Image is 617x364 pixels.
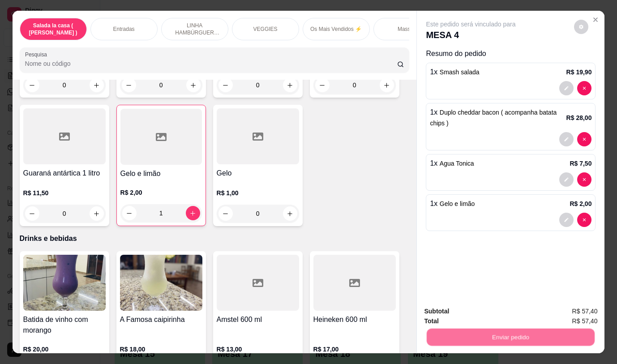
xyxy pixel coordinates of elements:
[23,168,106,179] h4: Guaraná antártica 1 litro
[122,78,136,92] button: decrease-product-quantity
[253,26,278,33] p: VEGGIES
[120,168,202,179] h4: Gelo e limão
[559,172,574,187] button: decrease-product-quantity
[559,213,574,227] button: decrease-product-quantity
[430,158,474,169] p: 1 x
[217,314,299,325] h4: Amstel 600 ml
[25,51,50,58] label: Pesquisa
[20,233,410,244] p: Drinks e bebidas
[430,107,566,128] p: 1 x
[169,22,221,36] p: LINHA HAMBÚRGUER ANGUS
[398,26,416,33] p: Massas
[577,81,591,95] button: decrease-product-quantity
[25,206,39,221] button: decrease-product-quantity
[574,20,588,34] button: decrease-product-quantity
[424,317,438,325] strong: Total
[25,78,39,92] button: decrease-product-quantity
[27,22,79,36] p: Salada la casa ( [PERSON_NAME] )
[588,13,603,27] button: Close
[577,172,591,187] button: decrease-product-quantity
[426,29,515,41] p: MESA 4
[217,188,299,197] p: R$ 1,00
[440,160,474,167] span: Agua Tonica
[120,255,202,311] img: product-image
[219,206,233,221] button: decrease-product-quantity
[430,109,557,127] span: Duplo cheddar bacon ( acompanha batata chips )
[90,78,104,92] button: increase-product-quantity
[577,213,591,227] button: decrease-product-quantity
[120,188,202,197] p: R$ 2,00
[310,26,362,33] p: Os Mais Vendidos ⚡️
[566,68,592,77] p: R$ 19,90
[427,328,595,346] button: Enviar pedido
[283,206,297,221] button: increase-product-quantity
[217,168,299,179] h4: Gelo
[570,199,591,208] p: R$ 2,00
[559,81,574,95] button: decrease-product-quantity
[315,78,330,92] button: decrease-product-quantity
[430,198,475,209] p: 1 x
[120,345,202,354] p: R$ 18,00
[186,206,200,220] button: increase-product-quantity
[90,206,104,221] button: increase-product-quantity
[577,132,591,146] button: decrease-product-quantity
[120,314,202,325] h4: A Famosa caipirinha
[426,20,515,29] p: Este pedido será vinculado para
[23,255,106,311] img: product-image
[186,78,201,92] button: increase-product-quantity
[283,78,297,92] button: increase-product-quantity
[430,67,479,77] p: 1 x
[570,159,591,168] p: R$ 7,50
[380,78,394,92] button: increase-product-quantity
[426,48,596,59] p: Resumo do pedido
[23,188,106,197] p: R$ 11,50
[23,314,106,336] h4: Batida de vinho com morango
[113,26,135,33] p: Entradas
[217,345,299,354] p: R$ 13,00
[440,69,480,76] span: Smash salada
[440,200,475,207] span: Gelo e limão
[219,78,233,92] button: decrease-product-quantity
[23,345,106,354] p: R$ 20,00
[559,132,574,146] button: decrease-product-quantity
[313,345,396,354] p: R$ 17,00
[122,206,137,220] button: decrease-product-quantity
[313,314,396,325] h4: Heineken 600 ml
[566,113,592,122] p: R$ 28,00
[25,59,397,68] input: Pesquisa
